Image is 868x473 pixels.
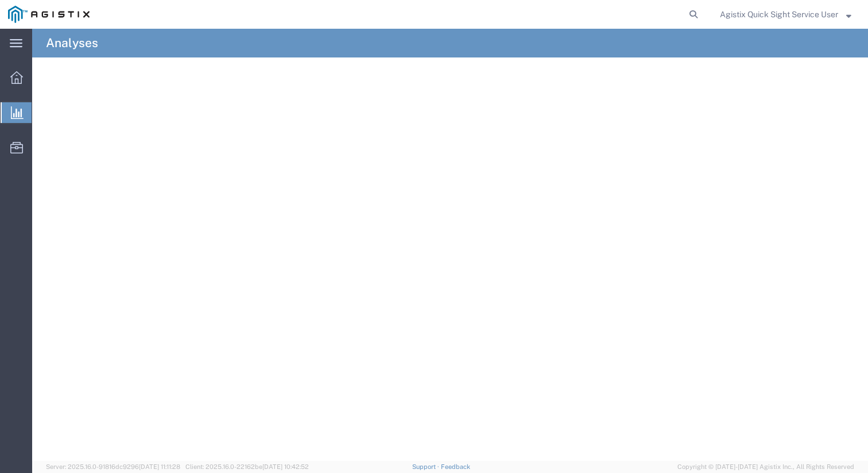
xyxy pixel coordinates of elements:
span: Server: 2025.16.0-91816dc9296 [46,463,180,470]
span: [DATE] 11:11:28 [139,463,180,470]
a: Feedback [441,463,470,470]
h4: Analyses [46,29,98,57]
span: Agistix Quick Sight Service User [720,8,838,21]
span: Copyright © [DATE]-[DATE] Agistix Inc., All Rights Reserved [677,462,854,472]
a: Support [412,463,441,470]
span: Client: 2025.16.0-22162be [185,463,309,470]
button: Agistix Quick Sight Service User [719,7,852,21]
img: logo [8,6,90,23]
span: [DATE] 10:42:52 [262,463,309,470]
